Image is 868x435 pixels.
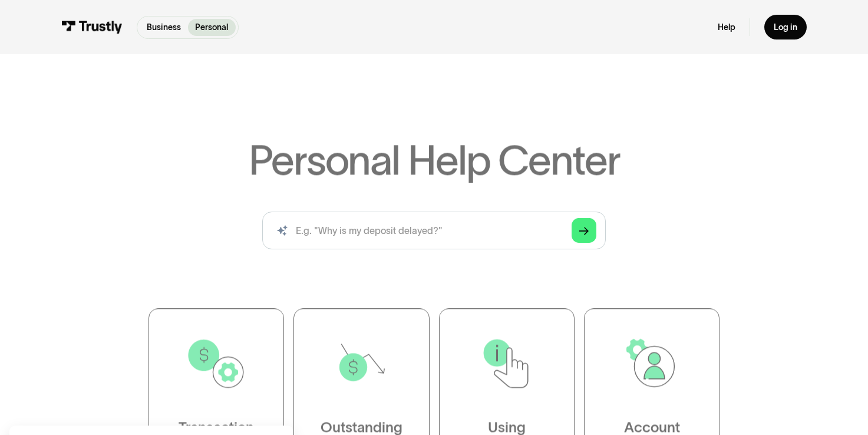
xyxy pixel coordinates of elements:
[249,140,620,181] h1: Personal Help Center
[262,212,605,249] input: search
[774,22,797,32] div: Log in
[188,19,235,36] a: Personal
[195,21,228,34] p: Personal
[718,22,735,32] a: Help
[61,21,123,34] img: Trustly Logo
[764,15,807,39] a: Log in
[147,21,181,34] p: Business
[140,19,188,36] a: Business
